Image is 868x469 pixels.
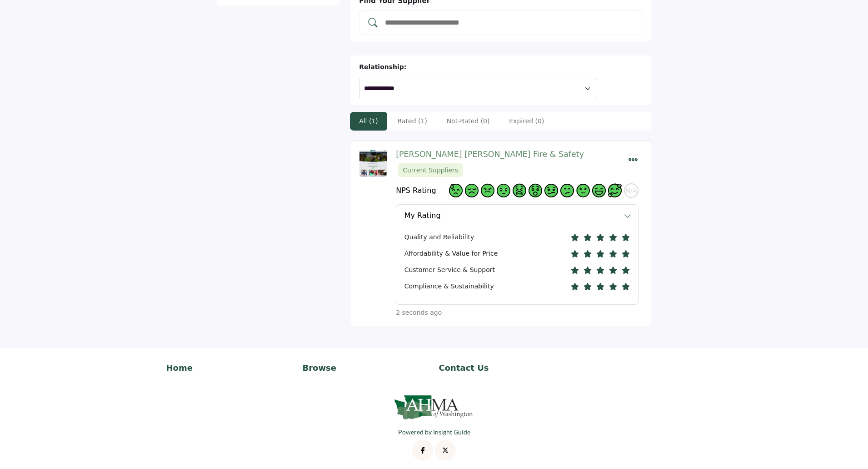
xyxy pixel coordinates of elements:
[393,392,475,422] img: No Site Logo
[404,282,494,291] span: Compliance & Sustainability
[404,232,474,242] span: Quality and Reliability
[398,163,463,177] span: Your indicated relationship type: Current Suppliers
[465,184,479,197] div: 1
[544,184,558,197] div: 6
[404,249,498,258] span: Affordability & Value for Price
[439,362,566,374] a: Contact Us
[359,63,406,71] b: Relationship:
[529,184,542,197] div: 5
[350,112,387,131] li: All (1)
[560,184,574,197] div: 7
[396,186,436,195] h4: NPS Rating
[412,440,433,461] a: Facebook Link
[396,205,624,226] button: My Rating
[608,184,622,197] div: 10
[500,112,553,131] li: Expired (0)
[497,184,510,197] div: 3
[626,187,637,195] span: N/A
[624,183,639,198] div: N/A
[396,150,584,159] a: [PERSON_NAME] [PERSON_NAME] Fire & Safety
[513,184,526,197] div: 4
[576,184,590,197] div: 8
[166,362,293,374] a: Home
[396,308,442,318] span: 2 seconds ago
[592,184,606,197] div: 9
[449,184,463,197] div: 0
[435,440,456,461] a: Twitter Link
[384,17,636,29] input: Add and rate your suppliers
[303,362,429,374] a: Browse
[389,112,436,131] li: Rated (1)
[438,112,499,131] li: Not-Rated (0)
[628,150,639,171] button: Select Dropdown Menu Options
[398,428,470,436] a: Powered by Insight Guide
[404,265,495,275] span: Customer Service & Support
[481,184,494,197] div: 2
[359,150,387,177] img: pye-barker-fire-safety logo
